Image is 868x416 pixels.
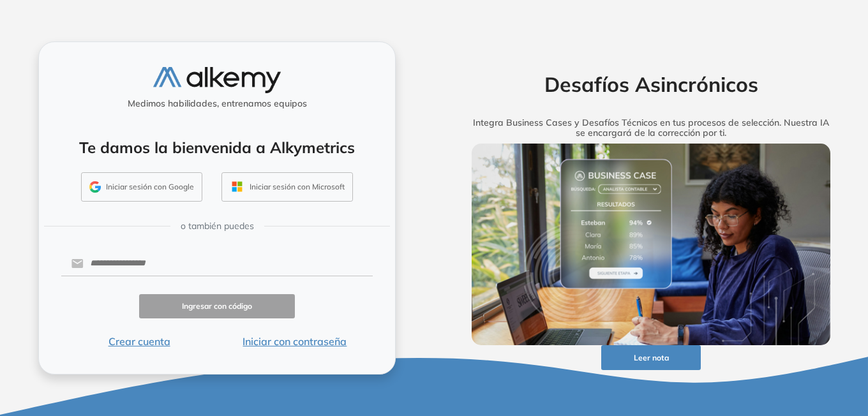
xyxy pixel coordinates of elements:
h4: Te damos la bienvenida a Alkymetrics [56,138,378,157]
img: GMAIL_ICON [89,181,101,193]
button: Crear cuenta [61,334,217,349]
button: Iniciar sesión con Google [81,172,202,202]
div: Widget de chat [638,268,868,416]
h5: Medimos habilidades, entrenamos equipos [44,98,390,109]
button: Leer nota [601,345,701,370]
iframe: Chat Widget [638,268,868,416]
span: o también puedes [181,219,254,233]
h5: Integra Business Cases y Desafíos Técnicos en tus procesos de selección. Nuestra IA se encargará ... [452,117,850,139]
img: OUTLOOK_ICON [230,179,244,194]
button: Iniciar sesión con Microsoft [221,172,353,202]
h2: Desafíos Asincrónicos [452,72,850,96]
img: img-more-info [472,144,830,345]
img: logo-alkemy [153,67,281,93]
button: Ingresar con código [139,294,295,319]
button: Iniciar con contraseña [217,334,373,349]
